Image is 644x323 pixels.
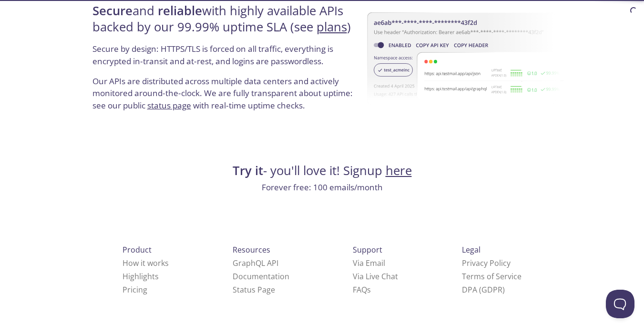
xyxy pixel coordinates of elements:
[233,284,275,295] a: Status Page
[317,19,347,35] a: plans
[233,162,263,179] strong: Try it
[92,43,358,75] p: Secure by design: HTTPS/TLS is forced on all traffic, everything is encrypted in-transit and at-r...
[92,75,358,119] p: Our APIs are distributed across multiple data centers and actively monitored around-the-clock. We...
[462,245,480,255] span: Legal
[367,284,371,295] span: s
[353,271,398,282] a: Via Live Chat
[233,271,289,282] a: Documentation
[147,100,191,111] a: status page
[233,258,278,268] a: GraphQL API
[123,245,152,255] span: Product
[462,284,505,295] a: DPA (GDPR)
[90,181,555,194] p: Forever free: 100 emails/month
[606,290,634,318] iframe: Help Scout Beacon - Open
[92,2,133,19] strong: Secure
[233,245,270,255] span: Resources
[123,258,169,268] a: How it works
[90,163,555,179] h4: - you'll love it! Signup
[123,271,159,282] a: Highlights
[158,2,202,19] strong: reliable
[462,258,511,268] a: Privacy Policy
[353,245,382,255] span: Support
[123,284,147,295] a: Pricing
[92,3,358,43] h4: and with highly available APIs backed by our 99.99% uptime SLA (see )
[386,162,412,179] a: here
[353,258,385,268] a: Via Email
[462,271,521,282] a: Terms of Service
[353,284,371,295] a: FAQ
